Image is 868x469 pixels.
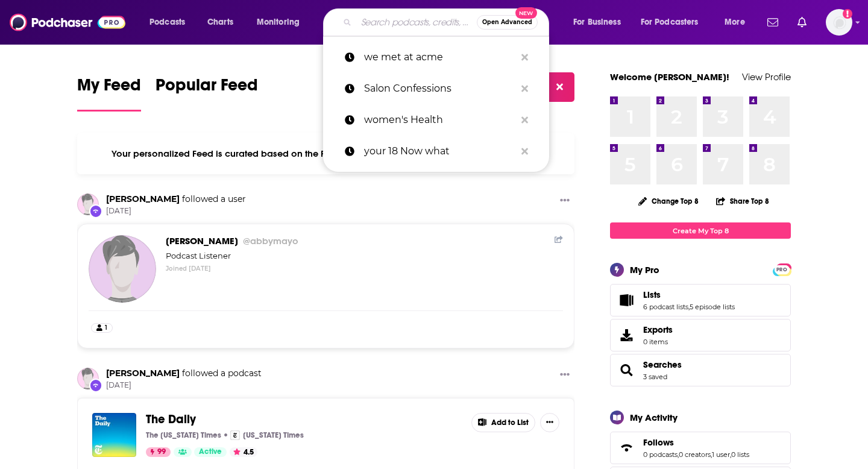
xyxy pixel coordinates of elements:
a: Create My Top 8 [610,222,791,239]
div: New Follow [89,379,102,392]
button: Show More Button [540,413,559,432]
a: Follows [643,437,749,448]
span: More [725,14,745,31]
button: Open AdvancedNew [477,15,538,30]
span: [DATE] [106,380,262,391]
a: My Feed [77,75,141,112]
span: Active [199,446,222,458]
button: Show More Button [555,194,574,209]
img: Podchaser - Follow, Share and Rate Podcasts [10,11,125,34]
span: , [730,450,731,459]
a: Active [194,447,227,457]
a: Welcome [PERSON_NAME]! [610,71,729,83]
span: Monitoring [257,14,300,31]
p: your 18 Now what [364,136,515,167]
img: Abby Mayo [89,235,156,303]
a: amandagibson [106,368,180,379]
span: My Feed [77,75,141,102]
a: 6 podcast lists [643,303,688,311]
a: Show notifications dropdown [763,12,783,33]
span: [PERSON_NAME] [166,235,298,247]
div: Your personalized Feed is curated based on the Podcasts, Creators, Users, and Lists that you Follow. [77,133,574,174]
img: User Profile [826,9,852,36]
span: @abbymayo [243,235,298,247]
a: Share Button [555,235,563,244]
a: New York Times[US_STATE] Times [230,430,304,440]
h3: a user [106,194,246,205]
div: Joined [DATE] [166,265,563,272]
div: My Pro [630,264,659,275]
span: followed [182,194,218,204]
a: Searches [643,359,682,370]
p: women's Health [364,104,515,136]
div: New Follow [89,204,102,218]
a: 3 saved [643,373,667,381]
button: open menu [565,13,636,32]
a: Lists [643,289,735,300]
span: Podcasts [149,14,185,31]
button: Add to List [471,413,535,432]
span: For Podcasters [641,14,699,31]
a: Popular Feed [156,75,258,112]
p: The [US_STATE] Times [146,430,221,440]
a: Exports [610,319,791,351]
span: followed [182,368,218,379]
a: amandagibson [77,368,99,389]
a: The Daily [92,413,136,457]
span: 1 [105,322,107,334]
button: open menu [141,13,201,32]
span: New [515,7,537,19]
span: Logged in as abbymayo [826,9,852,36]
button: Share Top 8 [715,189,770,213]
p: we met at acme [364,42,515,73]
a: amandagibson [106,194,180,204]
a: Salon Confessions [323,73,549,104]
img: amandagibson [77,194,99,215]
a: your 18 Now what [323,136,549,167]
a: Abby Mayo [166,235,298,247]
div: My Activity [630,412,678,423]
span: , [688,303,690,311]
span: , [678,450,679,459]
a: View Profile [742,71,791,83]
span: Exports [643,324,673,335]
span: , [711,450,712,459]
a: 1 [91,323,113,333]
span: The Daily [146,412,196,427]
a: 1 user [712,450,730,459]
span: Lists [610,284,791,316]
a: 0 podcasts [643,450,678,459]
h3: a podcast [106,368,262,379]
button: open menu [248,13,315,32]
img: New York Times [230,430,240,440]
button: Show More Button [555,368,574,383]
a: The Daily [146,413,196,426]
a: Lists [614,292,638,309]
a: we met at acme [323,42,549,73]
a: 5 episode lists [690,303,735,311]
input: Search podcasts, credits, & more... [356,13,477,32]
button: 4.5 [230,447,257,457]
div: Podcast Listener [166,250,563,262]
span: [DATE] [106,206,246,216]
button: Change Top 8 [631,194,706,209]
a: Charts [200,13,241,32]
a: 99 [146,447,171,457]
button: open menu [716,13,760,32]
span: Open Advanced [482,19,532,25]
svg: Add a profile image [843,9,852,19]
span: Exports [614,327,638,344]
span: Charts [207,14,233,31]
span: Popular Feed [156,75,258,102]
a: PRO [775,265,789,274]
div: Search podcasts, credits, & more... [335,8,561,36]
span: For Business [573,14,621,31]
a: Follows [614,439,638,456]
span: PRO [775,265,789,274]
